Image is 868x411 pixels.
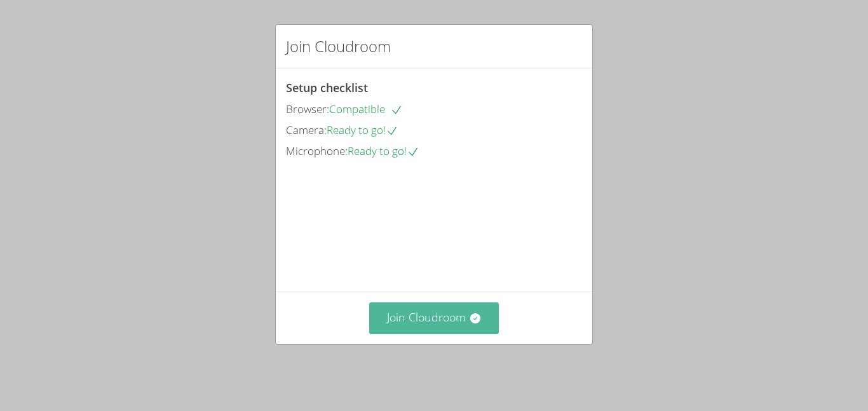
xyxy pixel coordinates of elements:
span: Ready to go! [327,123,398,137]
span: Browser: [286,102,329,116]
button: Join Cloudroom [369,302,499,334]
span: Setup checklist [286,80,368,95]
h2: Join Cloudroom [286,35,391,58]
span: Microphone: [286,144,348,158]
span: Camera: [286,123,327,137]
span: Ready to go! [348,144,419,158]
span: Compatible [329,102,403,116]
